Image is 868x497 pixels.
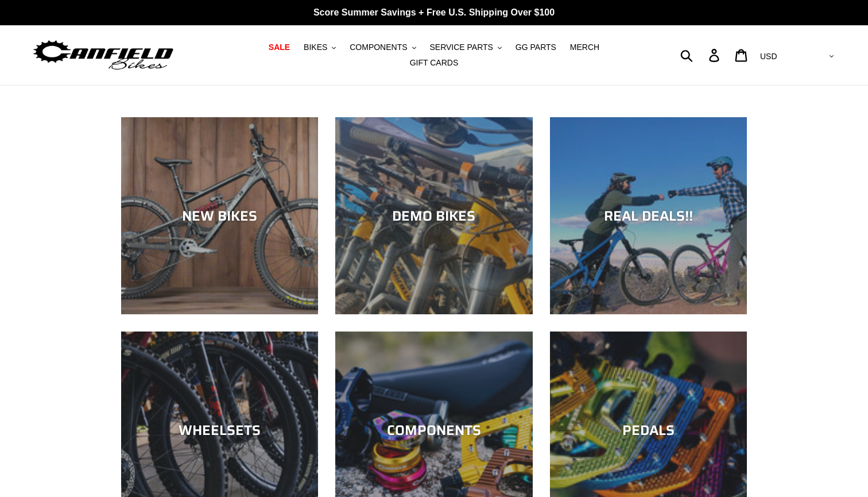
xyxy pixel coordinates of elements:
[121,117,318,314] a: NEW BIKES
[298,40,342,55] button: BIKES
[335,207,532,224] div: DEMO BIKES
[550,117,747,314] a: REAL DEALS!!
[550,207,747,224] div: REAL DEALS!!
[516,43,556,52] span: GG PARTS
[269,43,290,52] span: SALE
[424,40,507,55] button: SERVICE PARTS
[121,207,318,224] div: NEW BIKES
[550,422,747,439] div: PEDALS
[32,37,175,74] img: Canfield Bikes
[304,43,327,52] span: BIKES
[335,422,532,439] div: COMPONENTS
[404,55,464,71] a: GIFT CARDS
[344,40,421,55] button: COMPONENTS
[410,58,459,68] span: GIFT CARDS
[350,43,407,52] span: COMPONENTS
[564,40,605,55] a: MERCH
[510,40,562,55] a: GG PARTS
[263,40,296,55] a: SALE
[687,43,716,68] input: Search
[570,43,599,52] span: MERCH
[429,43,493,52] span: SERVICE PARTS
[335,117,532,314] a: DEMO BIKES
[121,422,318,439] div: WHEELSETS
